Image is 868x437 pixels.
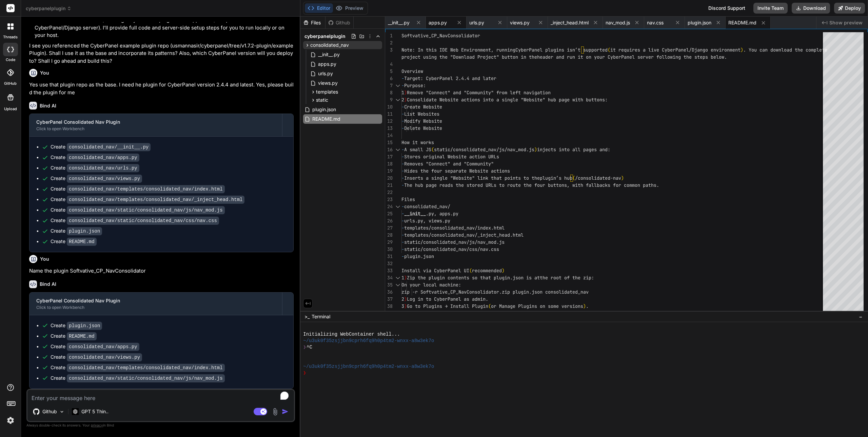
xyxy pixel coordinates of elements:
[401,104,404,110] span: -
[67,374,225,382] code: consolidated_nav/static/consolidated_nav/js/nav_mod.js
[385,203,393,210] div: 24
[401,182,404,188] span: -
[688,19,711,26] span: plugin.json
[404,97,407,103] span: )
[51,196,244,203] div: Create
[385,246,393,253] div: 30
[606,19,630,26] span: nav_mod.js
[385,125,393,132] div: 13
[385,239,393,246] div: 29
[385,32,393,39] div: 1
[540,90,551,96] span: tion
[3,34,18,40] label: threads
[404,232,524,238] span: templates/consolidated_nav/_inject_head.html
[792,3,830,14] button: Download
[385,75,393,82] div: 6
[834,3,865,14] button: Deploy
[401,146,404,153] span: -
[312,105,337,114] span: plugin.json
[67,343,139,351] code: consolidated_nav/apps.py
[404,104,442,110] span: Create Website
[393,281,402,289] div: Click to collapse the range.
[404,218,450,224] span: urls.py, views.py
[385,103,393,111] div: 10
[385,68,393,75] div: 5
[401,118,404,124] span: -
[67,238,97,246] code: README.md
[857,311,864,322] button: −
[40,281,56,287] h6: Bind AI
[401,125,404,131] span: -
[385,260,393,267] div: 32
[81,408,108,415] p: GPT 5 Thin..
[404,118,442,124] span: Modify Website
[385,196,393,203] div: 23
[431,146,434,153] span: (
[401,218,404,224] span: -
[385,210,393,217] div: 25
[515,47,608,53] span: CyberPanel plugins isn’t supported
[385,189,393,196] div: 22
[401,267,469,274] span: Install via CyberPanel UI
[385,224,393,232] div: 27
[29,293,282,315] button: CyberPanel Consolidated Nav PluginClick to open Workbench
[5,415,16,426] img: settings
[51,375,225,382] div: Create
[300,19,325,26] div: Files
[67,227,102,235] code: plugin.json
[728,19,756,26] span: README.md
[404,253,434,259] span: plugin.json
[51,154,139,161] div: Create
[404,203,450,210] span: consolidated_nav/
[385,296,393,303] div: 37
[51,333,97,340] div: Create
[333,3,366,13] button: Preview
[40,256,49,262] h6: You
[393,274,402,281] div: Click to collapse the range.
[404,168,510,174] span: Hides the four separate Website actions
[385,274,393,281] div: 34
[51,185,225,193] div: Create
[859,313,863,320] span: −
[401,97,404,103] span: 2
[401,139,434,145] span: How it works
[401,310,404,316] span: 4
[401,68,423,74] span: Overview
[303,370,307,376] span: ❯
[488,303,491,309] span: (
[537,54,670,60] span: header and run it on your CyberPanel server follo
[385,153,393,160] div: 17
[325,19,353,26] div: Github
[401,54,537,60] span: project using the "Download Project" button in the
[317,79,338,87] span: views.py
[502,267,505,274] span: )
[36,305,275,310] div: Click to open Workbench
[404,246,499,252] span: static/consolidated_nav/css/nav.css
[72,408,79,415] img: GPT 5 Thinking High
[385,167,393,175] div: 19
[317,51,340,59] span: __init__.py
[385,96,393,103] div: 9
[472,267,502,274] span: recommended
[586,303,589,309] span: .
[401,33,480,39] span: Softvative_CP_NavConsolidator
[401,175,404,181] span: -
[401,239,404,245] span: -
[572,175,575,181] span: (
[393,96,402,103] div: Click to collapse the range.
[407,310,518,316] span: Upload Softvative_CP_NavConsolidator.zip.
[401,154,404,160] span: -
[404,161,494,167] span: Removes "Connect" and "Community"
[59,409,65,415] img: Pick Models
[608,47,610,53] span: (
[305,3,333,13] button: Editor
[316,88,338,95] span: templates
[282,408,289,415] img: icon
[401,303,404,309] span: 3
[469,267,472,274] span: (
[829,19,863,26] span: Show preview
[67,353,142,361] code: consolidated_nav/views.py
[404,310,407,316] span: )
[388,19,410,26] span: __init__.py
[317,69,334,78] span: urls.py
